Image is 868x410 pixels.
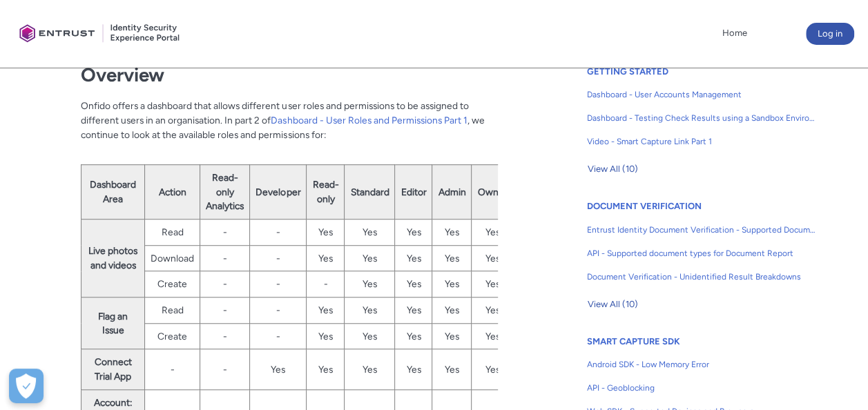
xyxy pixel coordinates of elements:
span: Android SDK - Low Memory Error [587,358,816,371]
a: API - Geoblocking [587,376,816,400]
strong: Standard [350,186,389,197]
a: API - Supported document types for Document Report [587,242,816,265]
td: Yes [472,271,513,297]
strong: Developer [255,186,300,197]
strong: Owner [477,186,507,197]
strong: Flag an Issue [98,311,128,336]
a: GETTING STARTED [587,66,668,77]
td: Yes [432,245,472,271]
td: - [145,349,200,389]
td: Yes [472,349,513,389]
td: Yes [432,349,472,389]
td: Yes [345,297,395,324]
td: - [200,349,250,389]
td: - [250,271,307,297]
td: Create [145,323,200,349]
td: Yes [345,323,395,349]
strong: Connect Trial App [95,356,132,382]
span: Video - Smart Capture Link Part 1 [587,135,816,148]
a: Home [719,23,751,43]
td: Yes [345,349,395,389]
span: Dashboard - Testing Check Results using a Sandbox Environment [587,112,816,124]
span: View All (10) [588,159,638,179]
strong: Read-only [312,179,338,204]
td: Yes [307,219,345,245]
button: View All (10) [587,158,639,180]
td: Read [145,297,200,324]
a: Dashboard - Testing Check Results using a Sandbox Environment [587,106,816,130]
td: Yes [345,219,395,245]
strong: Admin [438,186,465,197]
div: Cookie Preferences [9,369,44,403]
strong: Read-only Analytics [206,172,244,211]
td: - [200,219,250,245]
a: DOCUMENT VERIFICATION [587,201,702,211]
td: Read [145,219,200,245]
td: - [200,323,250,349]
span: Dashboard - User Accounts Management [587,88,816,101]
td: Yes [395,245,432,271]
td: Yes [345,271,395,297]
td: - [250,297,307,324]
td: Yes [472,219,513,245]
a: Dashboard - User Accounts Management [587,83,816,106]
strong: Dashboard Area [90,179,136,204]
a: Document Verification - Unidentified Result Breakdowns [587,265,816,289]
td: Yes [472,297,513,324]
span: Entrust Identity Document Verification - Supported Document type and size [587,224,816,236]
a: Video - Smart Capture Link Part 1 [587,130,816,153]
a: Android SDK - Low Memory Error [587,353,816,376]
a: Dashboard - User Roles and Permissions Part 1 [271,115,467,126]
button: Open Preferences [9,369,44,403]
td: - [200,245,250,271]
td: Yes [307,297,345,324]
a: Entrust Identity Document Verification - Supported Document type and size [587,218,816,242]
td: Yes [250,349,307,389]
td: - [307,271,345,297]
td: Yes [307,323,345,349]
td: Yes [345,245,395,271]
td: - [200,297,250,324]
td: Yes [307,245,345,271]
td: Yes [307,349,345,389]
a: SMART CAPTURE SDK [587,336,680,346]
td: - [250,219,307,245]
button: Log in [806,23,854,45]
td: Yes [432,219,472,245]
button: View All (10) [587,293,639,315]
p: Onfido offers a dashboard that allows different user roles and permissions to be assigned to diff... [81,99,497,156]
strong: Action [159,186,186,197]
td: Yes [395,323,432,349]
strong: Live photos and videos [88,245,137,271]
td: Yes [432,271,472,297]
td: Yes [472,245,513,271]
td: Yes [395,271,432,297]
span: API - Supported document types for Document Report [587,247,816,260]
strong: Editor [401,186,426,197]
td: Yes [395,349,432,389]
td: Yes [472,323,513,349]
td: Yes [432,323,472,349]
strong: Overview [81,64,164,86]
span: View All (10) [588,294,638,315]
td: Yes [432,297,472,324]
td: Create [145,271,200,297]
td: Download [145,245,200,271]
td: - [200,271,250,297]
td: Yes [395,297,432,324]
span: API - Geoblocking [587,382,816,394]
span: Document Verification - Unidentified Result Breakdowns [587,271,816,283]
td: Yes [395,219,432,245]
td: - [250,323,307,349]
td: - [250,245,307,271]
